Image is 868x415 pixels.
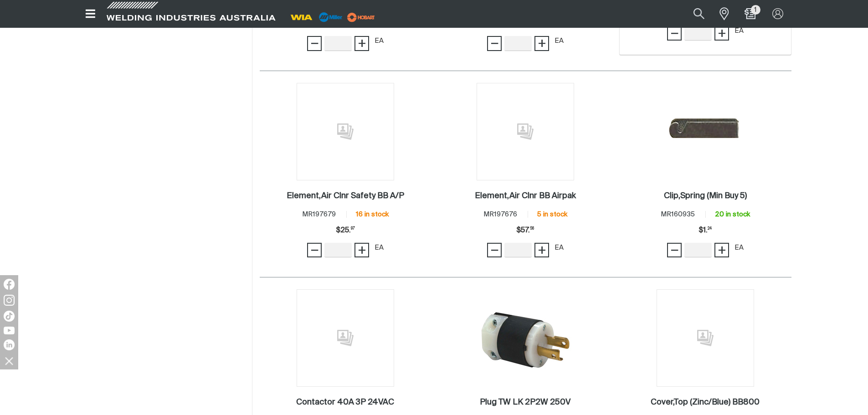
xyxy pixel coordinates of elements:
div: EA [555,243,564,253]
input: Product name or item number... [672,4,714,24]
img: No image for this product [297,289,394,387]
a: miller [344,14,378,20]
span: MR197679 [302,211,336,218]
span: + [538,242,546,258]
span: 5 in stock [537,211,567,218]
span: − [310,36,319,51]
span: + [538,36,546,51]
span: − [490,36,499,51]
span: + [718,26,726,41]
a: Clip,Spring (Min Buy 5) [664,191,747,201]
span: − [670,26,679,41]
img: Instagram [4,295,15,306]
h2: Plug TW LK 2P2W 250V [480,398,570,406]
img: hide socials [1,353,17,369]
img: Facebook [4,279,15,290]
span: + [358,242,366,258]
a: Element,Air Clnr BB Airpak [475,191,576,201]
img: miller [344,10,378,24]
h2: Contactor 40A 3P 24VAC [296,398,394,406]
span: − [670,242,679,258]
span: − [490,242,499,258]
a: Element,Air Clnr Safety BB A/P [287,191,404,201]
button: Search products [683,4,714,24]
div: EA [375,36,384,46]
sup: 24 [708,227,712,231]
div: Price [516,221,534,240]
div: Price [336,221,355,240]
div: EA [555,36,564,46]
h2: Cover,Top (Zinc/Blue) BB800 [651,398,760,406]
span: MR197676 [483,211,517,218]
img: No image for this product [657,289,754,387]
span: $25. [336,221,355,240]
a: Contactor 40A 3P 24VAC [296,397,394,408]
a: Plug TW LK 2P2W 250V [480,397,570,408]
div: EA [734,243,744,253]
sup: 97 [351,227,355,231]
img: YouTube [4,327,15,334]
img: TikTok [4,311,15,322]
span: − [310,242,319,258]
div: EA [375,243,384,253]
img: No image for this product [477,83,574,180]
sup: 56 [530,227,534,231]
img: Plug TW LK 2P2W 250V [477,289,574,387]
div: EA [734,26,744,36]
h2: Clip,Spring (Min Buy 5) [664,192,747,200]
span: MR160935 [661,211,695,218]
span: $1. [699,221,712,240]
h2: Element,Air Clnr Safety BB A/P [287,192,404,200]
span: + [718,242,726,258]
span: 20 in stock [715,211,750,218]
a: Cover,Top (Zinc/Blue) BB800 [651,397,760,408]
span: $57. [516,221,534,240]
img: Clip,Spring (Min Buy 5) [657,83,754,180]
span: 16 in stock [356,211,389,218]
span: + [358,36,366,51]
img: No image for this product [297,83,394,180]
h2: Element,Air Clnr BB Airpak [475,192,576,200]
div: Price [699,221,712,240]
img: LinkedIn [4,339,15,350]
